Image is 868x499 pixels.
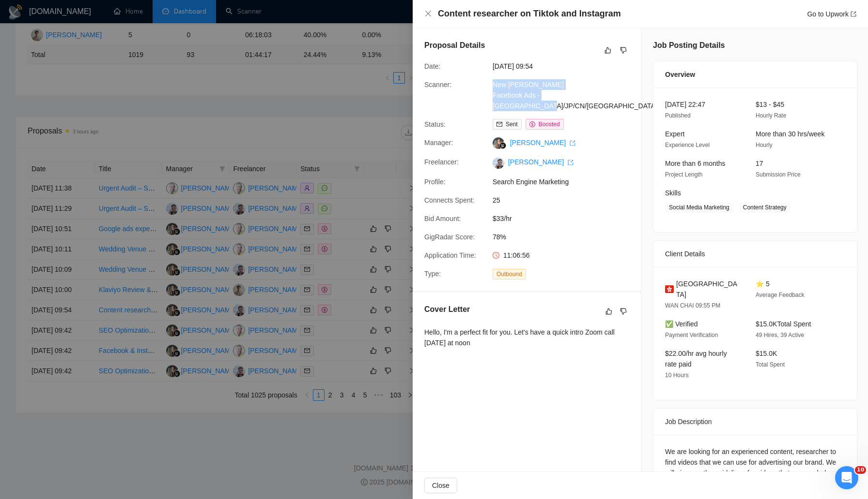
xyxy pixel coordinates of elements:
span: Status: [424,120,446,128]
span: Search Engine Marketing [493,176,638,187]
span: Outbound [493,269,526,279]
span: $15.0K [756,350,777,357]
span: Application Time: [424,251,476,259]
span: ✅ Verified [665,320,698,328]
span: Overview [665,69,695,80]
span: Submission Price [756,171,801,178]
span: GigRadar Score: [424,233,475,241]
span: Expert [665,130,684,138]
span: Published [665,112,691,119]
span: Boosted [539,121,560,128]
span: Connects Spent: [424,196,475,204]
span: 78% [493,232,638,242]
button: like [603,306,615,317]
span: Average Feedback [756,292,805,298]
span: Manager: [424,139,453,147]
a: New [PERSON_NAME] Facebook Ads - [GEOGRAPHIC_DATA]/JP/CN/[GEOGRAPHIC_DATA]/SG/HK/QA/[GEOGRAPHIC_D... [493,81,764,110]
span: Close [432,480,449,491]
span: Payment Verification [665,332,718,338]
span: 10 [855,466,866,474]
span: $13 - $45 [756,101,784,108]
span: Project Length [665,171,702,178]
span: export [568,160,573,165]
span: 17 [756,160,763,167]
span: Scanner: [424,81,451,88]
span: [DATE] 22:47 [665,101,705,108]
button: like [602,44,614,56]
button: Close [424,478,457,493]
span: clock-circle [493,252,499,259]
span: Sent [506,121,518,128]
span: [GEOGRAPHIC_DATA] [676,279,740,300]
span: WAN CHAI 09:55 PM [665,302,720,309]
div: Hello, I'm a perfect fit for you. Let's have a quick intro Zoom call [DATE] at noon ㅤ⁤ [424,327,629,348]
button: dislike [618,44,629,56]
div: Job Description [665,409,845,435]
span: Date: [424,62,440,70]
span: Bid Amount: [424,215,461,222]
a: [PERSON_NAME] export [510,139,575,147]
span: close [424,10,432,17]
h4: Content researcher on Tiktok and Instagram [438,8,621,20]
span: $33/hr [493,213,638,224]
span: $15.0K Total Spent [756,320,811,328]
span: Hourly Rate [756,112,786,119]
span: mail [496,121,502,127]
span: export [851,11,856,17]
span: 10 Hours [665,372,689,379]
a: [PERSON_NAME] export [508,158,573,166]
span: Experience Level [665,142,710,148]
span: 25 [493,195,638,205]
span: Profile: [424,178,446,186]
span: More than 30 hrs/week [756,130,824,138]
span: dollar [529,121,535,127]
h5: Proposal Details [424,40,485,51]
span: Type: [424,270,441,278]
span: Content Strategy [739,202,790,213]
h5: Job Posting Details [653,40,725,51]
span: [DATE] 09:54 [493,61,638,72]
img: c1AccpU0r5eTAMyEJsuISipwjq7qb2Kar6-KqnmSvKGuvk5qEoKhuKfg-uT9402ECS [493,157,504,169]
img: 🇭🇰 [665,284,674,294]
span: Freelancer: [424,158,459,166]
img: gigradar-bm.png [499,142,506,149]
span: like [604,46,611,54]
span: ⭐ 5 [756,280,770,288]
iframe: Intercom live chat [835,466,858,489]
a: Go to Upworkexport [807,10,856,18]
span: 11:06:56 [503,251,530,259]
span: Skills [665,189,681,197]
button: Close [424,10,432,18]
span: Social Media Marketing [665,202,733,213]
h5: Cover Letter [424,304,470,315]
span: export [570,140,575,146]
span: dislike [620,308,627,315]
div: Client Details [665,241,845,267]
button: dislike [618,306,629,317]
span: 49 Hires, 39 Active [756,332,804,338]
div: We are looking for an experienced content, researcher to find videos that we can use for advertis... [665,446,845,489]
span: Hourly [756,142,773,148]
span: dislike [620,46,627,54]
span: $22.00/hr avg hourly rate paid [665,350,727,368]
span: More than 6 months [665,160,726,167]
span: like [605,308,612,315]
span: Total Spent [756,361,785,368]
